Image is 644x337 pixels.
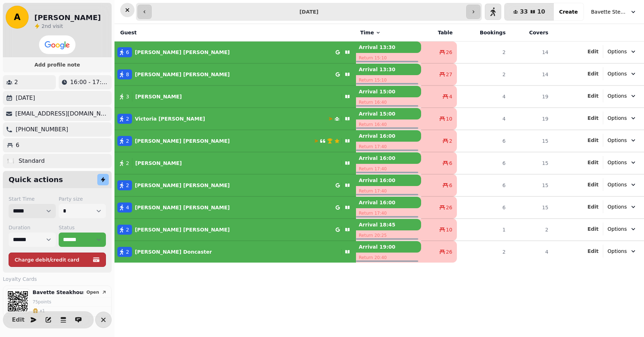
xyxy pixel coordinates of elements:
p: [PERSON_NAME] [PERSON_NAME] [135,71,230,78]
span: 3 [126,93,129,100]
td: 6 [457,152,510,174]
span: 4 [449,93,452,100]
p: [PERSON_NAME] [135,93,182,100]
p: 6 [16,141,19,150]
p: Return 20:25 [356,230,421,240]
td: 15 [510,196,552,219]
button: Edit [587,70,599,77]
label: Duration [9,224,56,231]
span: Options [608,203,627,210]
button: 2[PERSON_NAME] Doncaster [114,243,356,260]
span: 26 [446,248,452,255]
label: Party size [59,195,106,202]
span: Edit [587,116,599,121]
span: Edit [587,93,599,98]
span: A [14,13,21,21]
button: 4[PERSON_NAME] [PERSON_NAME] [114,199,356,216]
button: Options [603,134,641,147]
th: Guest [114,24,356,41]
button: Options [603,45,641,58]
p: Arrival 19:00 [356,241,421,253]
button: Options [603,156,641,169]
button: Edit [587,203,599,210]
p: [PERSON_NAME] [PERSON_NAME] [135,226,230,233]
span: 6 [449,182,452,189]
button: Options [603,245,641,258]
p: [PERSON_NAME] [PERSON_NAME] [135,49,230,56]
p: Return 20:40 [356,253,421,263]
p: Return 16:40 [356,97,421,107]
td: 19 [510,86,552,108]
span: Add profile note [11,62,103,67]
span: 26 [446,204,452,211]
p: 75 point s [33,299,111,305]
span: 10 [446,115,452,122]
span: Options [608,92,627,99]
button: Options [603,112,641,124]
span: 10 [446,226,452,233]
p: Bavette Steakhouse Loyalty [33,289,84,296]
span: 10 [537,9,545,15]
button: Bavette Steakhouse - [PERSON_NAME] [587,5,641,18]
span: 4 [126,204,129,211]
button: 8[PERSON_NAME] [PERSON_NAME] [114,66,356,83]
p: Arrival 15:00 [356,86,421,97]
p: 🍽️ [7,157,14,165]
td: 14 [510,63,552,86]
span: Charge debit/credit card [15,257,91,262]
span: Loyalty Cards [3,275,37,283]
span: Edit [14,317,23,323]
p: Return 17:40 [356,164,421,174]
td: 2 [457,241,510,263]
td: 19 [510,108,552,130]
span: 2 [449,137,452,145]
h2: Quick actions [9,175,63,185]
td: 1 [457,219,510,241]
th: Bookings [457,24,510,41]
p: Return 15:10 [356,75,421,85]
span: Time [360,29,374,36]
button: Edit [587,48,599,55]
p: [PERSON_NAME] [135,160,182,167]
button: Edit [587,159,599,166]
span: Options [608,181,627,188]
button: Open [84,289,110,296]
p: Return 17:40 [356,142,421,152]
h2: [PERSON_NAME] [34,13,101,23]
td: 4 [457,86,510,108]
span: 2 [126,248,129,255]
p: [PHONE_NUMBER] [16,125,68,134]
p: Arrival 15:00 [356,108,421,119]
td: 15 [510,174,552,196]
span: nd [45,23,53,29]
p: x 1 [40,308,45,314]
button: Edit [587,92,599,99]
td: 6 [457,196,510,219]
span: Options [608,114,627,122]
p: [PERSON_NAME] [PERSON_NAME] [135,137,230,145]
p: Arrival 18:45 [356,219,421,230]
span: 2 [126,160,129,167]
td: 2 [510,219,552,241]
span: Open [87,290,99,294]
span: 8 [126,71,129,78]
td: 4 [510,241,552,263]
p: Return 16:40 [356,119,421,130]
p: 16:00 - 17:40 [70,78,109,87]
button: Options [603,223,641,235]
p: [DATE] [16,94,35,102]
p: Arrival 13:30 [356,41,421,53]
label: Status [59,224,106,231]
span: Edit [587,182,599,187]
td: 2 [457,63,510,86]
span: Options [608,225,627,233]
button: Options [603,178,641,191]
span: Options [608,159,627,166]
span: 6 [126,49,129,56]
button: Options [603,89,641,102]
p: Arrival 16:00 [356,130,421,142]
span: 2 [126,226,129,233]
button: Edit [587,137,599,144]
button: Edit [587,114,599,122]
span: 2 [126,115,129,122]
